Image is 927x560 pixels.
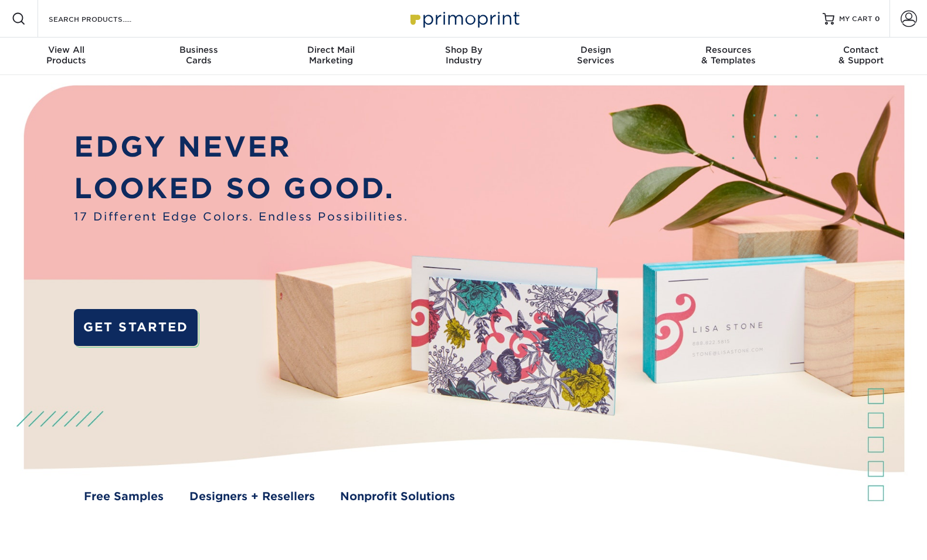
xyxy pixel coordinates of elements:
[405,6,522,31] img: Primoprint
[47,12,162,26] input: SEARCH PRODUCTS.....
[794,45,927,66] div: & Support
[265,45,398,66] div: Marketing
[839,14,872,24] span: MY CART
[398,45,530,66] div: Industry
[529,38,662,75] a: DesignServices
[398,45,530,55] span: Shop By
[662,45,794,55] span: Resources
[189,488,315,505] a: Designers + Resellers
[265,38,398,75] a: Direct MailMarketing
[133,45,265,66] div: Cards
[398,38,530,75] a: Shop ByIndustry
[662,45,794,66] div: & Templates
[794,45,927,55] span: Contact
[74,209,408,225] span: 17 Different Edge Colors. Endless Possibilities.
[875,15,880,23] span: 0
[794,38,927,75] a: Contact& Support
[662,38,794,75] a: Resources& Templates
[529,45,662,55] span: Design
[133,45,265,55] span: Business
[84,488,164,505] a: Free Samples
[133,38,265,75] a: BusinessCards
[265,45,398,55] span: Direct Mail
[74,309,197,345] a: GET STARTED
[340,488,455,505] a: Nonprofit Solutions
[74,125,408,167] p: EDGY NEVER
[74,167,408,209] p: LOOKED SO GOOD.
[529,45,662,66] div: Services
